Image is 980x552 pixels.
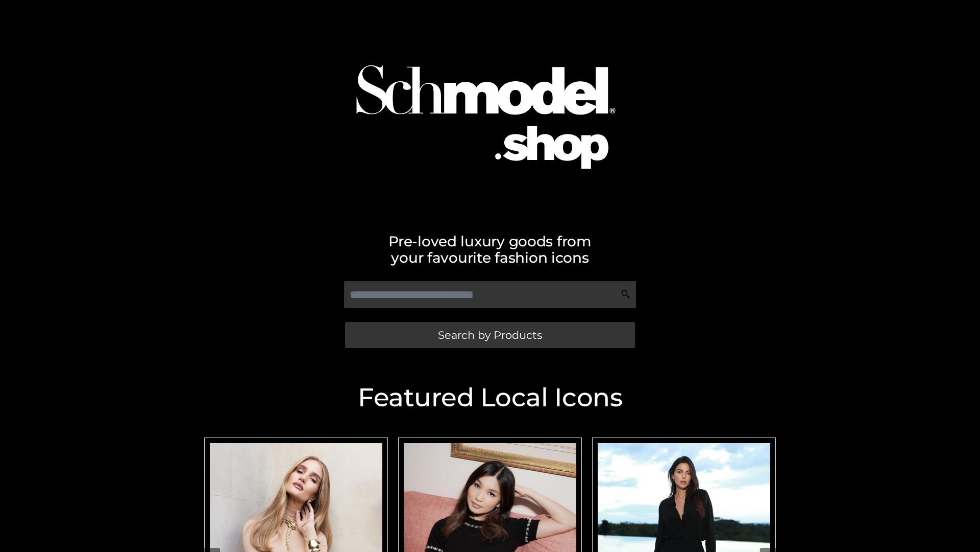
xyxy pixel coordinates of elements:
span: Search by Products [438,330,542,340]
h2: Pre-loved luxury goods from your favourite fashion icons [199,233,781,266]
h2: Featured Local Icons​ [199,385,781,410]
img: Search Icon [621,289,631,300]
a: Search by Products [345,322,635,348]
